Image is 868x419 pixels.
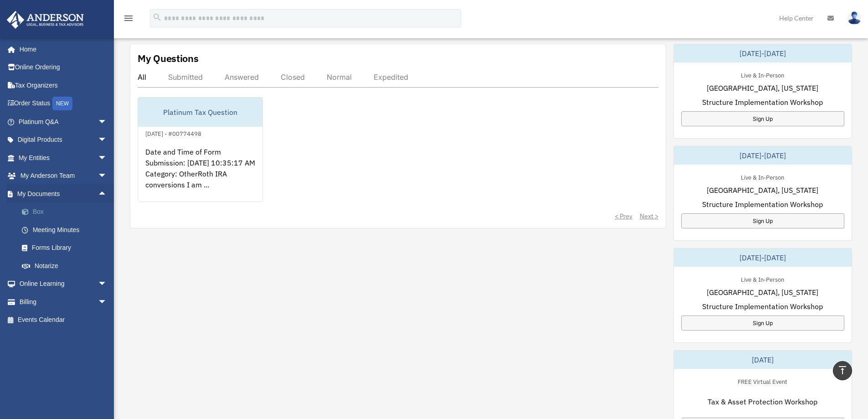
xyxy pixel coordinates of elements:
[327,72,352,82] div: Normal
[674,44,852,62] div: [DATE]-[DATE]
[734,172,791,181] div: Live & In-Person
[707,185,818,196] span: [GEOGRAPHIC_DATA], [US_STATE]
[98,293,116,311] span: arrow_drop_down
[4,11,87,29] img: Anderson Advisors Platinum Portal
[123,13,134,24] i: menu
[168,72,203,82] div: Submitted
[6,94,121,113] a: Order StatusNEW
[98,113,116,131] span: arrow_drop_down
[674,351,852,369] div: [DATE]
[6,131,121,149] a: Digital Productsarrow_drop_down
[98,275,116,294] span: arrow_drop_down
[734,274,791,284] div: Live & In-Person
[681,111,844,126] a: Sign Up
[138,97,263,202] a: Platinum Tax Question[DATE] - #00774498Date and Time of Form Submission: [DATE] 10:35:17 AM Categ...
[6,76,121,94] a: Tax Organizers
[833,361,852,380] a: vertical_align_top
[138,72,146,82] div: All
[13,221,121,239] a: Meeting Minutes
[708,396,817,407] span: Tax & Asset Protection Workshop
[13,257,121,275] a: Notarize
[847,11,861,25] img: User Pic
[123,16,134,24] a: menu
[281,72,305,82] div: Closed
[6,275,121,293] a: Online Learningarrow_drop_down
[138,128,209,138] div: [DATE] - #00774498
[138,139,262,210] div: Date and Time of Form Submission: [DATE] 10:35:17 AM Category: OtherRoth IRA conversions I am ...
[13,203,121,221] a: Box
[6,167,121,185] a: My Anderson Teamarrow_drop_down
[6,149,121,167] a: My Entitiesarrow_drop_down
[98,167,116,186] span: arrow_drop_down
[13,239,121,257] a: Forms Library
[138,52,199,65] div: My Questions
[152,12,162,22] i: search
[138,98,262,127] div: Platinum Tax Question
[681,316,844,331] a: Sign Up
[225,72,259,82] div: Answered
[6,58,121,77] a: Online Ordering
[837,365,848,376] i: vertical_align_top
[707,287,818,298] span: [GEOGRAPHIC_DATA], [US_STATE]
[674,146,852,165] div: [DATE]-[DATE]
[702,97,823,108] span: Structure Implementation Workshop
[98,185,116,203] span: arrow_drop_up
[6,293,121,311] a: Billingarrow_drop_down
[98,131,116,150] span: arrow_drop_down
[6,113,121,131] a: Platinum Q&Aarrow_drop_down
[374,72,408,82] div: Expedited
[702,301,823,312] span: Structure Implementation Workshop
[734,70,791,79] div: Live & In-Person
[52,97,72,110] div: NEW
[98,149,116,167] span: arrow_drop_down
[6,40,116,58] a: Home
[730,376,795,386] div: FREE Virtual Event
[6,311,121,329] a: Events Calendar
[702,199,823,210] span: Structure Implementation Workshop
[6,185,121,203] a: My Documentsarrow_drop_up
[707,83,818,93] span: [GEOGRAPHIC_DATA], [US_STATE]
[681,213,844,228] a: Sign Up
[674,248,852,267] div: [DATE]-[DATE]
